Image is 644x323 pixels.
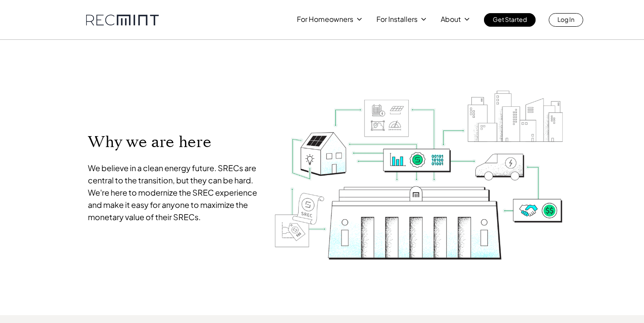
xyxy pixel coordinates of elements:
p: About [441,13,461,25]
p: Log In [557,13,574,25]
p: Why we are here [88,132,260,152]
p: For Installers [376,13,418,25]
p: For Homeowners [297,13,353,25]
p: We believe in a clean energy future. SRECs are central to the transition, but they can be hard. W... [88,162,260,223]
p: Get Started [493,13,527,25]
a: Log In [549,13,583,27]
a: Get Started [484,13,536,27]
